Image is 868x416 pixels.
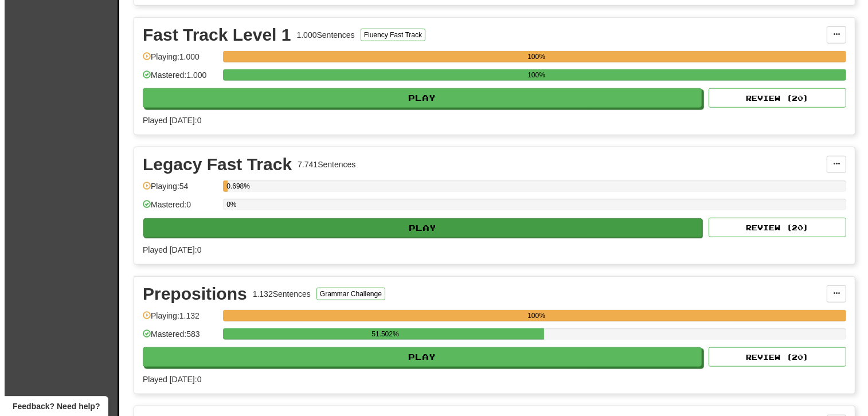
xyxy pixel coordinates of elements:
div: 100% [222,69,842,81]
div: Legacy Fast Track [138,156,287,173]
div: 1.000 Sentences [292,29,350,41]
button: Review (20) [704,88,842,108]
div: Fast Track Level 1 [138,26,287,44]
button: Play [138,88,697,108]
span: Played [DATE]: 0 [138,375,197,384]
div: Playing: 1.000 [138,51,213,70]
div: Mastered: 1.000 [138,69,213,88]
div: 100% [222,51,842,62]
button: Review (20) [704,347,842,367]
div: 51.502% [222,328,539,340]
div: 100% [222,310,842,321]
button: Fluency Fast Track [356,29,421,41]
div: Playing: 54 [138,180,213,199]
span: Played [DATE]: 0 [138,245,197,254]
div: Mastered: 0 [138,199,213,218]
div: 1.132 Sentences [248,288,306,300]
div: 7.741 Sentences [293,159,351,170]
div: Playing: 1.132 [138,310,213,329]
span: Open feedback widget [8,401,95,412]
button: Play [139,218,698,238]
button: Grammar Challenge [312,288,381,300]
button: Play [138,347,697,367]
div: Mastered: 583 [138,328,213,347]
div: Prepositions [138,285,243,303]
span: Played [DATE]: 0 [138,116,197,125]
button: Review (20) [704,218,842,237]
